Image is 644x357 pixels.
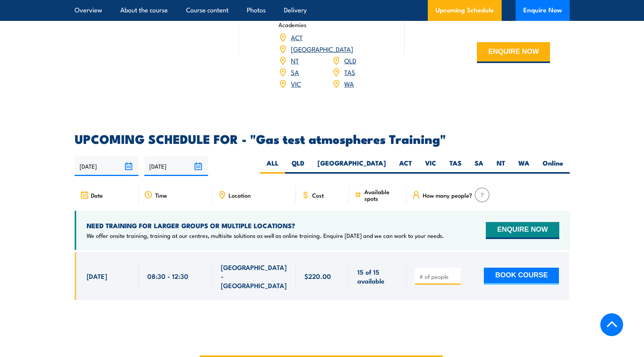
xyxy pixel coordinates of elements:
[419,273,458,280] input: # of people
[344,79,354,88] a: WA
[144,156,208,176] input: To date
[87,272,107,280] span: [DATE]
[443,159,468,174] label: TAS
[260,159,285,174] label: ALL
[155,192,167,198] span: Time
[311,159,393,174] label: [GEOGRAPHIC_DATA]
[87,232,444,239] p: We offer onsite training, training at our centres, multisite solutions as well as online training...
[344,67,355,77] a: TAS
[87,221,444,230] h4: NEED TRAINING FOR LARGER GROUPS OR MULTIPLE LOCATIONS?
[291,32,303,42] a: ACT
[486,222,559,239] button: ENQUIRE NOW
[484,268,559,285] button: BOOK COURSE
[364,188,401,202] span: Available spots
[423,192,472,198] span: How many people?
[291,67,299,77] a: SA
[285,159,311,174] label: QLD
[291,56,299,65] a: NT
[291,44,353,53] a: [GEOGRAPHIC_DATA]
[147,272,188,280] span: 08:30 - 12:30
[357,267,398,285] span: 15 of 15 available
[291,79,301,88] a: VIC
[312,192,324,198] span: Cost
[536,159,570,174] label: Online
[393,159,419,174] label: ACT
[221,263,287,290] span: [GEOGRAPHIC_DATA] - [GEOGRAPHIC_DATA]
[344,56,356,65] a: QLD
[229,192,251,198] span: Location
[75,156,138,176] input: From date
[468,159,490,174] label: SA
[75,133,570,144] h2: UPCOMING SCHEDULE FOR - "Gas test atmospheres Training"
[419,159,443,174] label: VIC
[304,272,331,280] span: $220.00
[490,159,512,174] label: NT
[91,192,103,198] span: Date
[477,42,550,63] button: ENQUIRE NOW
[512,159,536,174] label: WA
